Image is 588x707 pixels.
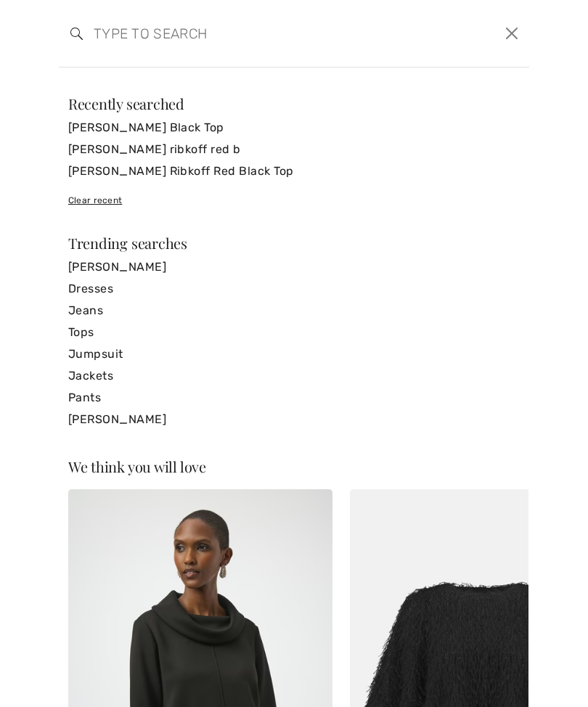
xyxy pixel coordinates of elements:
a: Jumpsuit [68,343,520,365]
a: [PERSON_NAME] [68,256,520,278]
input: TYPE TO SEARCH [83,12,405,55]
a: Jeans [68,300,520,322]
a: Jackets [68,365,520,387]
button: Close [501,22,523,45]
a: [PERSON_NAME] Ribkoff Red Black Top [68,160,520,182]
a: [PERSON_NAME] ribkoff red b [68,139,520,160]
a: [PERSON_NAME] Black Top [68,117,520,139]
div: Trending searches [68,236,520,250]
span: We think you will love [68,457,206,476]
a: [PERSON_NAME] [68,409,520,430]
a: Dresses [68,278,520,300]
a: Pants [68,387,520,409]
img: search the website [70,28,83,40]
div: Clear recent [68,194,520,207]
a: Tops [68,322,520,343]
div: Recently searched [68,97,520,111]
